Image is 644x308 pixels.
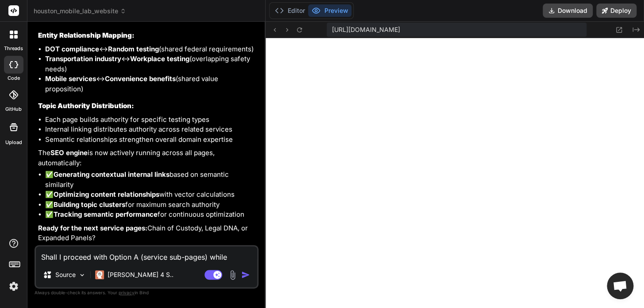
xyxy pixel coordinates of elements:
li: ↔ (shared value proposition) [45,74,257,94]
strong: DOT compliance [45,45,99,53]
label: Upload [5,139,22,146]
span: privacy [119,290,135,295]
li: Each page builds authority for specific testing types [45,115,257,125]
li: ✅ for maximum search authority [45,200,257,210]
strong: Transportation industry [45,55,121,63]
strong: Tracking semantic performance [54,210,158,218]
a: Open chat [607,273,633,299]
p: Source [55,270,76,279]
li: Semantic relationships strengthen overall domain expertise [45,135,257,145]
li: ✅ based on semantic similarity [45,170,257,190]
strong: Convenience benefits [105,74,176,83]
p: [PERSON_NAME] 4 S.. [108,270,174,279]
strong: Optimizing content relationships [54,190,159,199]
strong: Generating contextual internal links [54,170,170,179]
li: ↔ (overlapping safety needs) [45,54,257,74]
strong: Entity Relationship Mapping: [38,31,135,39]
strong: Ready for the next service pages: [38,224,147,232]
img: Claude 4 Sonnet [95,270,104,279]
li: Internal linking distributes authority across related services [45,125,257,135]
p: Always double-check its answers. Your in Bind [35,289,258,297]
strong: SEO engine [50,148,88,157]
strong: Random testing [108,45,159,53]
p: Chain of Custody, Legal DNA, or Expanded Panels? [38,223,257,243]
img: settings [6,279,21,294]
strong: Mobile services [45,74,96,83]
strong: Topic Authority Distribution: [38,101,134,110]
label: GitHub [5,105,22,113]
span: houston_mobile_lab_website [34,7,126,16]
label: code [8,74,20,82]
p: The is now actively running across all pages, automatically: [38,148,257,168]
li: ✅ for continuous optimization [45,210,257,220]
img: icon [241,270,250,279]
button: Deploy [596,4,636,18]
button: Editor [271,4,308,17]
strong: Building topic clusters [54,200,125,209]
strong: Workplace testing [130,55,189,63]
img: Pick Models [78,271,86,279]
li: ↔ (shared federal requirements) [45,44,257,55]
button: Download [543,4,593,18]
label: threads [4,45,23,52]
button: Preview [308,4,351,17]
img: attachment [228,270,238,280]
span: [URL][DOMAIN_NAME] [332,25,400,34]
iframe: Preview [266,38,644,308]
li: ✅ with vector calculations [45,190,257,200]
